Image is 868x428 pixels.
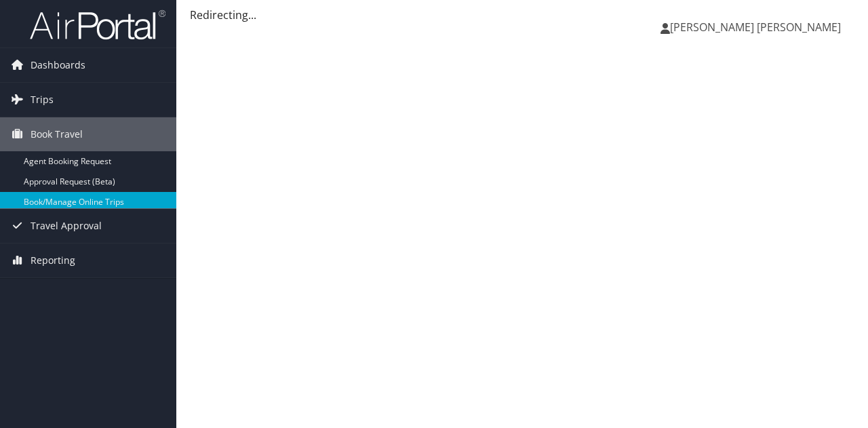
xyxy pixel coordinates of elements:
[31,117,83,151] span: Book Travel
[190,7,854,23] div: Redirecting...
[31,48,85,82] span: Dashboards
[31,83,54,117] span: Trips
[30,9,165,41] img: airportal-logo.png
[31,244,75,277] span: Reporting
[660,7,854,47] a: [PERSON_NAME] [PERSON_NAME]
[670,20,841,35] span: [PERSON_NAME] [PERSON_NAME]
[31,209,102,243] span: Travel Approval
